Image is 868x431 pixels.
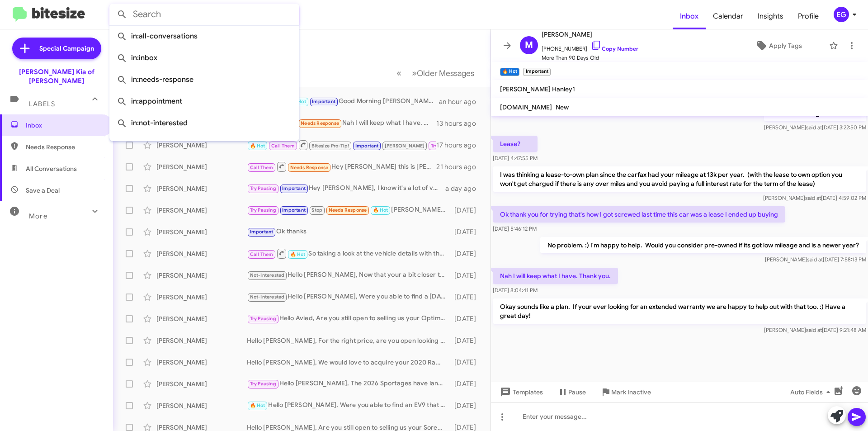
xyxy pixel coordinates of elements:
[436,162,483,171] div: 21 hours ago
[156,271,247,280] div: [PERSON_NAME]
[450,379,483,388] div: [DATE]
[247,379,450,389] div: Hello [PERSON_NAME], The 2026 Sportages have landed! I took a look at your current Sportage, it l...
[732,38,825,54] button: Apply Tags
[290,165,329,171] span: Needs Response
[247,205,450,215] div: [PERSON_NAME] we will be at [GEOGRAPHIC_DATA] around 10am
[250,316,276,322] span: Try Pausing
[290,251,306,257] span: 🔥 Hot
[117,25,292,47] span: in:all-conversations
[450,206,483,215] div: [DATE]
[493,155,538,161] span: [DATE] 4:47:55 PM
[436,119,483,128] div: 13 hours ago
[412,67,417,79] span: »
[493,166,866,192] p: I was thinking a lease-to-own plan since the carfax had your mileage at 13k per year. (with the l...
[156,227,247,237] div: [PERSON_NAME]
[247,96,439,107] div: Good Morning [PERSON_NAME], So taking a look at our system with the finance guy, it looks like yo...
[156,358,247,367] div: [PERSON_NAME]
[806,124,822,131] span: said at
[247,400,450,411] div: Hello [PERSON_NAME], Were you able to find an EV9 that fit your needs?
[591,45,638,52] a: Copy Number
[250,294,285,300] span: Not-Interested
[26,186,60,195] span: Save a Deal
[764,124,866,131] span: [PERSON_NAME] [DATE] 3:22:50 PM
[247,161,436,172] div: Hey [PERSON_NAME] this is [PERSON_NAME] we spoke the other day can u call me at [PHONE_NUMBER]
[247,118,436,128] div: Nah I will keep what I have. Thank you.
[156,336,247,345] div: [PERSON_NAME]
[765,256,866,263] span: [PERSON_NAME] [DATE] 7:58:13 PM
[250,403,265,408] span: 🔥 Hot
[247,183,445,194] div: Hey [PERSON_NAME], I know it's a lot of vehicles to sift through, but were you able to find a veh...
[250,272,285,278] span: Not-Interested
[109,4,299,25] input: Search
[750,3,791,29] span: Insights
[156,401,247,410] div: [PERSON_NAME]
[250,207,276,213] span: Try Pausing
[156,162,247,171] div: [PERSON_NAME]
[542,53,638,62] span: More Than 90 Days Old
[790,384,834,400] span: Auto Fields
[117,112,292,134] span: in:not-interested
[311,143,349,149] span: Bitesize Pro-Tip!
[706,3,750,29] a: Calendar
[523,68,550,76] small: Important
[450,314,483,323] div: [DATE]
[373,207,388,213] span: 🔥 Hot
[805,194,821,201] span: said at
[355,143,379,149] span: Important
[550,384,593,400] button: Pause
[791,3,826,29] a: Profile
[329,207,367,213] span: Needs Response
[417,68,474,78] span: Older Messages
[764,327,866,333] span: [PERSON_NAME] [DATE] 9:21:48 AM
[250,143,265,149] span: 🔥 Hot
[156,184,247,193] div: [PERSON_NAME]
[282,207,306,213] span: Important
[763,194,866,201] span: [PERSON_NAME] [DATE] 4:59:02 PM
[542,29,638,40] span: [PERSON_NAME]
[311,207,322,213] span: Stop
[493,225,537,232] span: [DATE] 5:46:12 PM
[493,298,866,324] p: Okay sounds like a plan. If your ever looking for an extended warranty we are happy to help out w...
[431,143,457,149] span: Try Pausing
[156,314,247,323] div: [PERSON_NAME]
[806,327,822,333] span: said at
[392,64,480,82] nav: Page navigation example
[247,270,450,280] div: Hello [PERSON_NAME], Now that your a bit closer to your lease end, would you consider an early up...
[450,271,483,280] div: [DATE]
[117,69,292,90] span: in:needs-response
[493,268,618,284] p: Nah I will keep what I have. Thank you.
[391,64,407,82] button: Previous
[156,206,247,215] div: [PERSON_NAME]
[247,227,450,237] div: Ok thanks
[117,134,292,156] span: in:sold-verified
[39,44,94,53] span: Special Campaign
[673,3,706,29] a: Inbox
[807,256,823,263] span: said at
[117,47,292,69] span: in:inbox
[450,249,483,258] div: [DATE]
[769,38,802,54] span: Apply Tags
[450,358,483,367] div: [DATE]
[26,142,103,152] span: Needs Response
[271,143,295,149] span: Call Them
[525,38,533,52] span: M
[498,384,543,400] span: Templates
[250,165,274,171] span: Call Them
[556,103,569,111] span: New
[312,99,335,104] span: Important
[247,358,450,367] div: Hello [PERSON_NAME], We would love to acquire your 2020 Ram 1500 for our pre owned lot. For the r...
[247,292,450,302] div: Hello [PERSON_NAME], Were you able to find a [DATE] that fit your needs?
[540,237,866,253] p: No problem. :) I'm happy to help. Would you consider pre-owned if its got low mileage and is a ne...
[450,401,483,410] div: [DATE]
[593,384,658,400] button: Mark Inactive
[156,379,247,388] div: [PERSON_NAME]
[493,136,538,152] p: Lease?
[247,139,436,151] div: Cool, just keep me posted
[250,251,274,257] span: Call Them
[493,206,785,223] p: Ok thank you for trying that's how I got screwed last time this car was a lease I ended up buying
[826,7,858,22] button: EG
[247,248,450,259] div: So taking a look at the vehicle details with the appraiser, it looks like we would be able to tra...
[500,103,552,111] span: [DOMAIN_NAME]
